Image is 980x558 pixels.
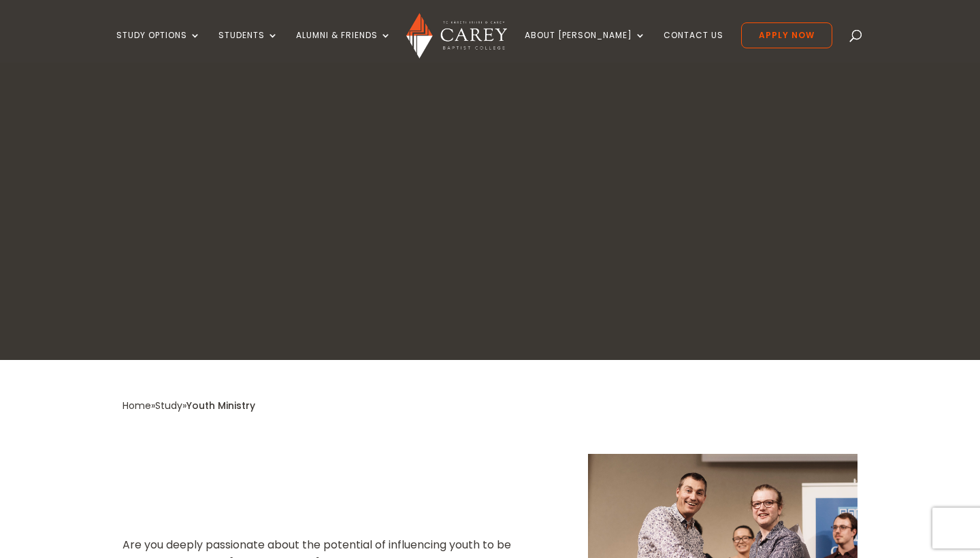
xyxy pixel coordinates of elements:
[741,22,832,48] a: Apply Now
[525,31,646,63] a: About [PERSON_NAME]
[218,31,278,63] a: Students
[296,31,391,63] a: Alumni & Friends
[155,399,182,412] a: Study
[664,31,723,63] a: Contact Us
[186,399,255,412] span: Youth Ministry
[406,13,506,59] img: Carey Baptist College
[122,399,151,412] a: Home
[122,399,255,412] span: » »
[116,31,201,63] a: Study Options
